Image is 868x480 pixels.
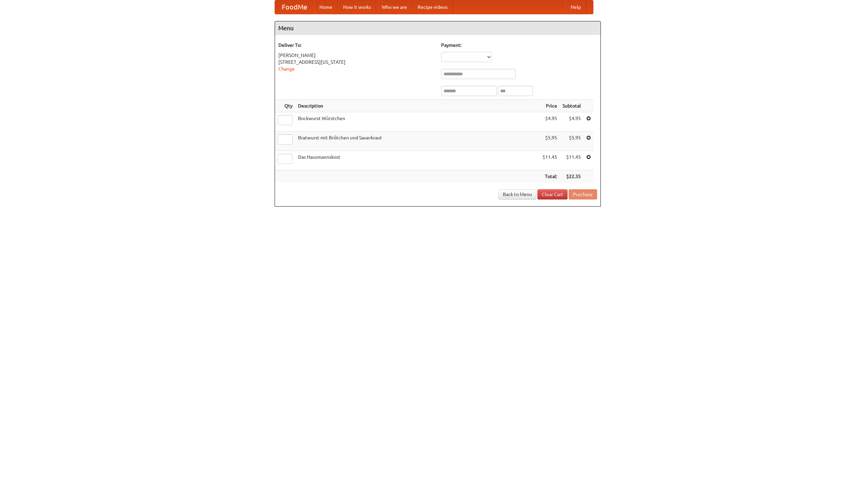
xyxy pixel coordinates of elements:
[278,42,434,49] h5: Deliver To:
[376,0,412,14] a: Who we are
[560,170,584,183] th: $22.35
[569,189,597,199] button: Purchase
[540,132,560,151] td: $5.95
[412,0,453,14] a: Recipe videos
[565,0,586,14] a: Help
[278,52,434,59] div: [PERSON_NAME]
[275,21,600,35] h4: Menu
[540,100,560,112] th: Price
[540,170,560,183] th: Total:
[560,151,584,170] td: $11.45
[295,151,540,170] td: Das Hausmannskost
[560,100,584,112] th: Subtotal
[295,100,540,112] th: Description
[295,132,540,151] td: Bratwurst mit Brötchen und Sauerkraut
[278,66,295,72] a: Change
[275,100,295,112] th: Qty
[314,0,338,14] a: Home
[295,112,540,132] td: Bockwurst Würstchen
[560,112,584,132] td: $4.95
[540,151,560,170] td: $11.45
[537,189,568,199] a: Clear Cart
[498,189,536,199] a: Back to Menu
[275,0,314,14] a: FoodMe
[441,42,597,49] h5: Payment:
[278,59,434,65] div: [STREET_ADDRESS][US_STATE]
[560,132,584,151] td: $5.95
[338,0,376,14] a: How it works
[540,112,560,132] td: $4.95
